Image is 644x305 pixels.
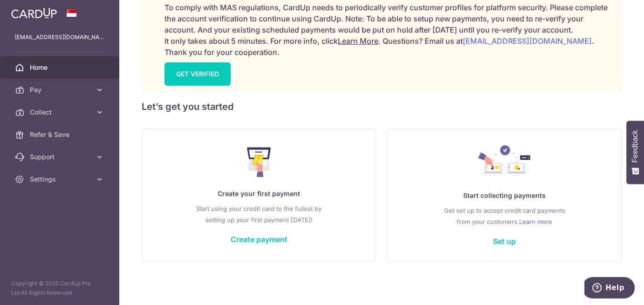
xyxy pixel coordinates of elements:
a: Set up [493,237,516,246]
p: Start collecting payments [406,190,603,201]
p: Start using your credit card to the fullest by setting up your first payment [DATE]! [161,203,357,225]
span: Refer & Save [30,130,91,139]
iframe: Opens a widget where you can find more information [584,277,635,300]
img: Make Payment [247,147,271,177]
span: Support [30,152,91,162]
span: Settings [30,175,91,184]
h5: Let’s get you started [142,99,622,114]
img: Collect Payment [478,145,531,179]
span: Feedback [631,130,639,163]
a: Learn More [338,36,378,46]
span: Collect [30,108,91,117]
span: Pay [30,85,91,95]
a: Learn more [519,216,552,227]
a: Create payment [231,235,288,244]
p: Get set up to accept credit card payments from your customers. [406,205,603,227]
img: CardUp [11,7,57,19]
p: Create your first payment [161,188,357,199]
span: Home [30,63,91,72]
button: Feedback - Show survey [626,121,644,184]
p: [EMAIL_ADDRESS][DOMAIN_NAME] [15,33,104,42]
a: [EMAIL_ADDRESS][DOMAIN_NAME] [463,36,592,46]
a: GET VERIFIED [164,62,231,86]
